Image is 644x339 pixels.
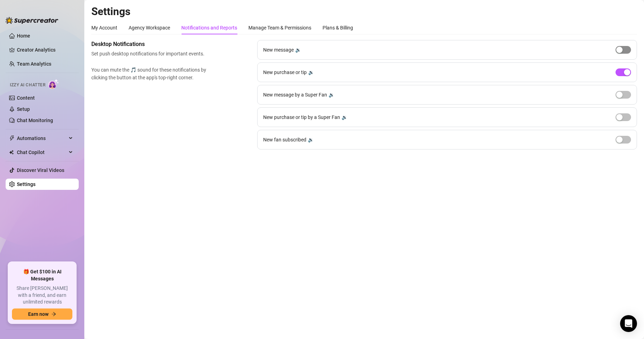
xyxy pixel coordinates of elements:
[6,17,58,24] img: logo-BBDzfeDw.svg
[91,66,209,81] span: You can mute the 🎵 sound for these notifications by clicking the button at the app's top-right co...
[17,33,30,39] a: Home
[28,311,48,317] span: Earn now
[9,135,15,141] span: thunderbolt
[248,24,311,32] div: Manage Team & Permissions
[17,118,53,123] a: Chat Monitoring
[17,181,35,187] a: Settings
[308,68,314,76] div: 🔉
[295,46,301,54] div: 🔉
[181,24,237,32] div: Notifications and Reports
[91,24,117,32] div: My Account
[17,61,51,67] a: Team Analytics
[263,68,307,76] span: New purchase or tip
[17,147,67,158] span: Chat Copilot
[48,79,59,89] img: AI Chatter
[263,46,294,54] span: New message
[17,44,73,55] a: Creator Analytics
[17,95,35,101] a: Content
[9,150,14,155] img: Chat Copilot
[12,285,72,306] span: Share [PERSON_NAME] with a friend, and earn unlimited rewards
[91,50,209,58] span: Set push desktop notifications for important events.
[17,167,64,173] a: Discover Viral Videos
[308,136,314,144] div: 🔉
[12,268,72,282] span: 🎁 Get $100 in AI Messages
[323,24,353,32] div: Plans & Billing
[17,106,30,112] a: Setup
[10,82,45,88] span: Izzy AI Chatter
[620,315,637,332] div: Open Intercom Messenger
[263,113,340,121] span: New purchase or tip by a Super Fan
[263,136,306,144] span: New fan subscribed
[91,5,637,18] h2: Settings
[17,133,67,144] span: Automations
[91,40,209,48] span: Desktop Notifications
[129,24,170,32] div: Agency Workspace
[51,312,56,317] span: arrow-right
[341,113,347,121] div: 🔉
[328,91,334,99] div: 🔉
[263,91,327,99] span: New message by a Super Fan
[12,308,72,320] button: Earn nowarrow-right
